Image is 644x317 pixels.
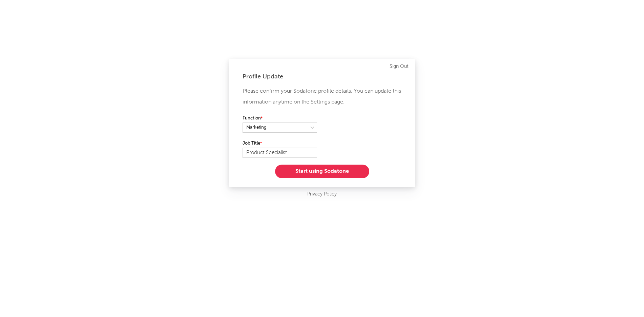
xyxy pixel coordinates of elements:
[243,86,402,108] p: Please confirm your Sodatone profile details. You can update this information anytime on the Sett...
[390,62,409,71] a: Sign Out
[243,114,317,123] label: Function
[307,190,337,199] a: Privacy Policy
[243,139,317,148] label: Job Title
[275,165,369,178] button: Start using Sodatone
[243,73,402,81] div: Profile Update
